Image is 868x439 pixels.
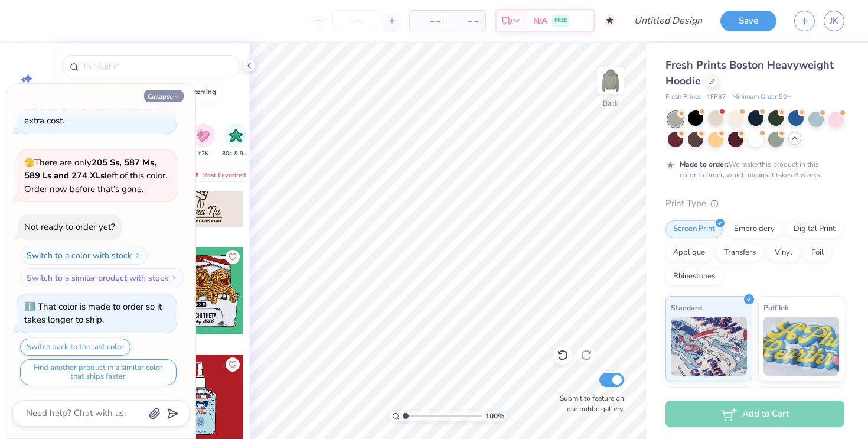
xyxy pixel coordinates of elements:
span: There are only left of this color. Order now before that's gone. [24,157,167,195]
button: Switch to a color with stock [20,246,148,265]
img: Back [599,69,622,92]
div: Applique [665,244,713,262]
div: Digital Print [786,220,843,238]
span: Standard [671,301,702,314]
span: – – [455,15,478,27]
strong: Made to order: [680,160,729,169]
div: homecoming [175,89,216,95]
input: – – [332,10,378,31]
img: 80s & 90s Image [229,129,243,142]
div: We make this product in this color to order, which means it takes 8 weeks. [680,159,825,180]
div: Screen Print [665,220,723,238]
a: JK [824,11,844,31]
label: Submit to feature on our public gallery. [553,393,624,414]
span: 80s & 90s [222,149,249,158]
img: Switch to a color with stock [134,252,141,259]
div: Not ready to order yet? [24,221,115,233]
div: Transfers [716,244,763,262]
span: Y2K [198,149,208,158]
div: Embroidery [726,220,782,238]
button: Switch back to the last color [20,339,130,356]
button: filter button [222,123,249,158]
div: That color is made to order so it takes longer to ship. [24,301,162,326]
span: JK [830,14,838,28]
span: # FP87 [706,92,726,102]
button: Find another product in a similar color that ships faster [20,359,177,385]
div: filter for 80s & 90s [222,123,249,158]
div: Back [603,98,618,109]
input: Untitled Design [625,9,712,32]
img: Y2K Image [197,129,210,142]
button: Collapse [144,90,184,102]
button: Switch to a similar product with stock [20,268,184,287]
img: Switch to a similar product with stock [171,274,178,281]
img: Standard [671,317,747,376]
button: Like [226,357,240,372]
span: Puff Ink [763,301,788,314]
span: – – [417,15,440,27]
span: Fresh Prints [665,92,700,102]
div: Vinyl [767,244,800,262]
button: homecoming [157,83,221,101]
div: Most Favorited [185,168,252,182]
div: Rhinestones [665,268,723,285]
span: FREE [554,17,567,25]
div: Print Type [665,197,844,210]
span: Fresh Prints Boston Heavyweight Hoodie [665,58,834,88]
div: filter for Y2K [191,123,215,158]
button: Like [226,250,240,264]
div: Foil [804,244,831,262]
span: 🫣 [24,157,34,168]
span: Minimum Order: 50 + [732,92,791,102]
span: 100 % [485,411,504,421]
button: filter button [191,123,215,158]
button: Save [720,11,776,31]
span: N/A [533,15,547,27]
input: Try "Alpha" [81,60,233,72]
img: Puff Ink [763,317,840,376]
